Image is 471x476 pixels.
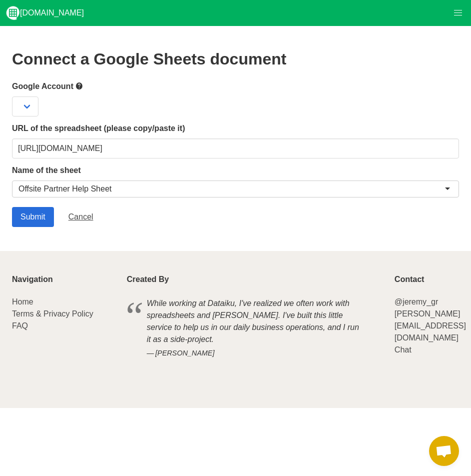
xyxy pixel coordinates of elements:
label: URL of the spreadsheet (please copy/paste it) [12,122,459,134]
p: Contact [395,275,459,284]
div: Offsite Partner Help Sheet [18,184,111,194]
a: FAQ [12,321,28,330]
label: Google Account [12,80,459,92]
h2: Connect a Google Sheets document [12,50,459,68]
blockquote: While working at Dataiku, I've realized we often work with spreadsheets and [PERSON_NAME]. I've b... [127,296,383,360]
p: Created By [127,275,383,284]
a: Cancel [60,207,102,227]
a: Terms & Privacy Policy [12,309,93,318]
a: Home [12,297,33,306]
a: Chat [395,345,412,354]
input: Submit [12,207,54,227]
input: Should start with https://docs.google.com/spreadsheets/d/ [12,138,459,158]
cite: [PERSON_NAME] [147,348,363,359]
a: @jeremy_gr [395,297,438,306]
a: [PERSON_NAME][EMAIL_ADDRESS][DOMAIN_NAME] [395,309,466,342]
img: logo_v2_white.png [6,6,20,20]
label: Name of the sheet [12,164,459,176]
a: Open chat [429,436,459,466]
p: Navigation [12,275,115,284]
